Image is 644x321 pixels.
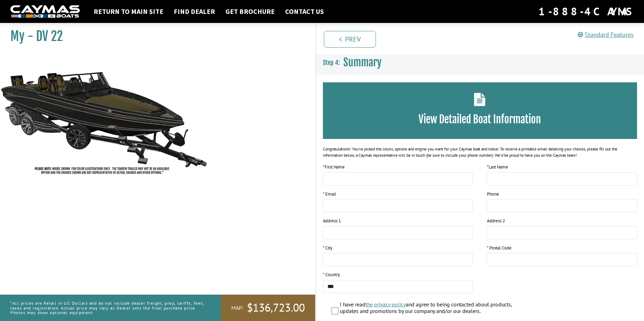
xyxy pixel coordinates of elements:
[221,295,315,321] a: MAP:$136,723.00
[247,301,305,315] span: $136,723.00
[323,271,340,278] label: * Country
[323,217,341,224] label: Address 1
[10,5,80,18] img: white-logo-c9c8dbefe5ff5ceceb0f0178aa75bf4bb51f6bca0971e226c86eb53dfe498488.png
[333,113,627,126] h3: View Detailed Boat Information
[539,4,634,19] div: 1-888-4CAYMAS
[340,301,523,316] label: I have read and agree to being contacted about products, updates and promotions by our company an...
[222,7,278,16] a: Get Brochure
[487,164,508,171] label: Last Name
[323,164,345,171] label: First Name
[578,31,634,39] a: Standard Features
[323,245,332,252] label: * City
[343,56,381,69] span: Summary
[90,7,167,16] a: Return to main site
[231,304,243,312] span: MAP:
[170,7,218,16] a: Find Dealer
[487,191,499,198] label: Phone
[487,217,505,224] label: Address 2
[366,301,406,308] a: the privacy policy
[324,31,376,48] a: Prev
[10,297,205,318] p: *All prices are Retail in US Dollars and do not include dealer freight, prep, tariffs, fees, taxe...
[323,146,637,158] div: Congratulations! You’ve picked the colors, options and engine you want for your Caymas boat and t...
[10,28,298,44] h1: My - DV 22
[487,245,512,252] label: * Postal Code
[323,191,336,198] label: * Email
[282,7,327,16] a: Contact Us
